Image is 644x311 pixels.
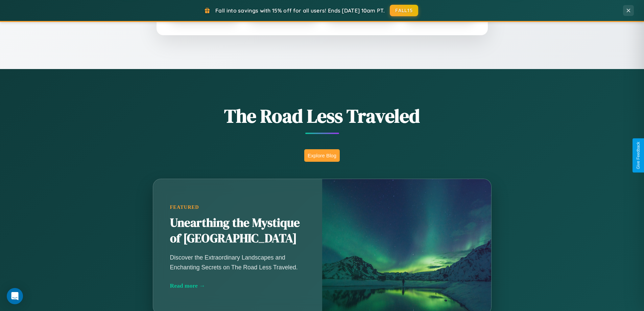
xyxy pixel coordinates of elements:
div: Read more → [170,282,305,289]
div: Give Feedback [636,142,641,169]
button: FALL15 [390,5,418,16]
div: Open Intercom Messenger [7,288,23,304]
p: Discover the Extraordinary Landscapes and Enchanting Secrets on The Road Less Traveled. [170,253,305,272]
span: Fall into savings with 15% off for all users! Ends [DATE] 10am PT. [215,7,385,14]
h2: Unearthing the Mystique of [GEOGRAPHIC_DATA] [170,215,305,246]
h1: The Road Less Traveled [119,103,525,129]
div: Featured [170,204,305,210]
button: Explore Blog [304,149,340,162]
